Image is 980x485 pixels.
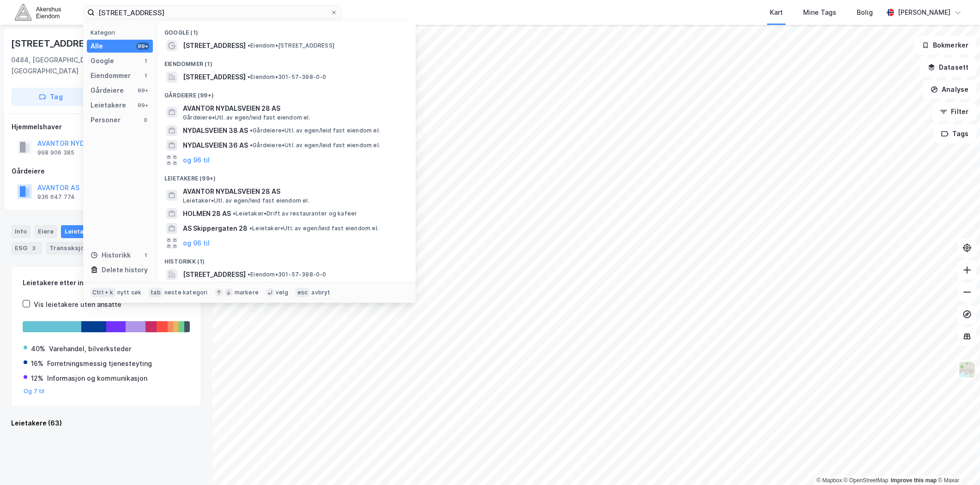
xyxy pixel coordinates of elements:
[117,289,142,296] div: nytt søk
[37,149,74,156] div: 998 906 385
[12,166,201,177] div: Gårdeiere
[37,193,75,201] div: 936 647 774
[91,55,114,66] div: Google
[183,40,246,51] span: [STREET_ADDRESS]
[142,251,149,259] div: 1
[933,125,976,143] button: Tags
[233,210,357,217] span: Leietaker • Drift av restauranter og kafeer
[11,36,102,51] div: [STREET_ADDRESS]
[248,42,334,49] span: Eiendom • [STREET_ADDRESS]
[183,125,248,136] span: NYDALSVEIEN 38 AS
[142,72,149,79] div: 1
[47,358,152,369] div: Forretningsmessig tjenesteyting
[248,271,250,278] span: •
[34,225,57,238] div: Eiere
[250,127,380,134] span: Gårdeiere • Utl. av egen/leid fast eiendom el.
[31,358,43,369] div: 16%
[248,42,250,49] span: •
[149,288,163,297] div: tab
[34,299,121,310] div: Vis leietakere uten ansatte
[91,288,115,297] div: Ctrl + k
[11,88,91,106] button: Tag
[958,361,976,378] img: Z
[91,250,131,261] div: Historikk
[157,251,416,267] div: Historikk (1)
[12,121,201,132] div: Hjemmelshaver
[136,42,149,50] div: 99+
[914,36,976,54] button: Bokmerker
[136,87,149,94] div: 99+
[250,142,380,149] span: Gårdeiere • Utl. av egen/leid fast eiendom el.
[898,7,950,18] div: [PERSON_NAME]
[183,197,309,204] span: Leietaker • Utl. av egen/leid fast eiendom el.
[249,225,379,232] span: Leietaker • Utl. av egen/leid fast eiendom el.
[142,116,149,124] div: 0
[91,100,126,111] div: Leietakere
[817,477,842,484] a: Mapbox
[932,102,976,121] button: Filter
[91,85,124,96] div: Gårdeiere
[183,103,405,114] span: AVANTOR NYDALSVEIEN 28 AS
[157,168,416,184] div: Leietakere (99+)
[250,127,253,134] span: •
[891,477,937,484] a: Improve this map
[183,140,248,151] span: NYDALSVEIEN 36 AS
[11,225,30,238] div: Info
[136,102,149,109] div: 99+
[235,289,259,296] div: markere
[49,343,131,354] div: Varehandel, bilverksteder
[248,271,327,278] span: Eiendom • 301-57-398-0-0
[183,186,405,197] span: AVANTOR NYDALSVEIEN 28 AS
[23,277,190,288] div: Leietakere etter industri
[183,238,210,249] button: og 96 til
[296,288,310,297] div: esc
[91,41,103,52] div: Alle
[248,73,327,81] span: Eiendom • 301-57-398-0-0
[91,114,121,126] div: Personer
[844,477,889,484] a: OpenStreetMap
[29,244,38,253] div: 3
[157,53,416,70] div: Eiendommer (1)
[11,54,130,77] div: 0484, [GEOGRAPHIC_DATA], [GEOGRAPHIC_DATA]
[47,373,147,384] div: Informasjon og kommunikasjon
[249,225,252,232] span: •
[157,84,416,101] div: Gårdeiere (99+)
[61,225,114,238] div: Leietakere
[233,210,236,217] span: •
[102,264,148,275] div: Delete history
[31,373,43,384] div: 12%
[183,155,210,166] button: og 96 til
[183,72,246,83] span: [STREET_ADDRESS]
[770,7,783,18] div: Kart
[248,73,250,80] span: •
[157,22,416,38] div: Google (1)
[923,80,976,99] button: Analyse
[183,114,310,121] span: Gårdeiere • Utl. av egen/leid fast eiendom el.
[31,343,45,354] div: 40%
[183,223,248,234] span: AS Skippergaten 28
[857,7,873,18] div: Bolig
[164,289,208,296] div: neste kategori
[15,4,61,20] img: akershus-eiendom-logo.9091f326c980b4bce74ccdd9f866810c.svg
[91,29,153,36] div: Kategori
[803,7,836,18] div: Mine Tags
[934,441,980,485] div: Kontrollprogram for chat
[142,57,149,65] div: 1
[934,441,980,485] iframe: Chat Widget
[95,6,330,19] input: Søk på adresse, matrikkel, gårdeiere, leietakere eller personer
[183,208,231,219] span: HOLMEN 28 AS
[311,289,330,296] div: avbryt
[276,289,288,296] div: velg
[11,242,42,255] div: ESG
[11,418,201,429] div: Leietakere (63)
[250,142,253,149] span: •
[46,242,109,255] div: Transaksjoner
[183,269,246,280] span: [STREET_ADDRESS]
[91,70,131,81] div: Eiendommer
[24,388,45,395] button: Og 7 til
[920,58,976,77] button: Datasett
